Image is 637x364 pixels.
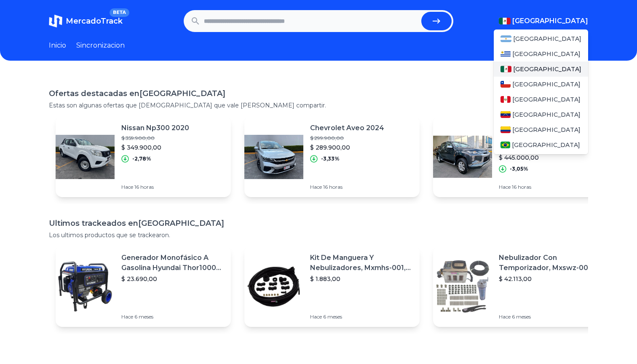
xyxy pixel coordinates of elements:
[494,92,588,107] a: Peru[GEOGRAPHIC_DATA]
[512,50,581,58] span: [GEOGRAPHIC_DATA]
[132,155,151,162] p: -2,78%
[56,127,115,186] img: Featured image
[76,40,125,51] a: Sincronizacion
[494,62,588,77] a: Mexico[GEOGRAPHIC_DATA]
[121,184,189,190] p: Hace 16 horas
[499,184,602,190] p: Hace 16 horas
[310,253,413,273] p: Kit De Manguera Y Nebulizadores, Mxmhs-001, 6m, 6 Tees, 8 Bo
[49,14,62,28] img: MercadoTrack
[433,246,608,327] a: Featured imageNebulizador Con Temporizador, Mxswz-009, 50m, 40 Boquillas$ 42.113,00Hace 6 meses
[494,122,588,137] a: Colombia[GEOGRAPHIC_DATA]
[499,275,602,283] p: $ 42.113,00
[310,135,384,142] p: $ 299.900,00
[121,135,189,142] p: $ 359.900,00
[500,126,511,133] img: Colombia
[500,81,511,88] img: Chile
[500,35,511,42] img: Argentina
[49,40,66,51] a: Inicio
[433,127,492,186] img: Featured image
[310,143,384,152] p: $ 289.900,00
[500,66,511,72] img: Mexico
[512,16,588,26] span: [GEOGRAPHIC_DATA]
[321,155,340,162] p: -3,33%
[500,111,511,118] img: Venezuela
[500,96,511,103] img: Peru
[512,95,581,104] span: [GEOGRAPHIC_DATA]
[121,253,224,273] p: Generador Monofásico A Gasolina Hyundai Thor10000 P 11.5 Kw
[513,35,581,43] span: [GEOGRAPHIC_DATA]
[49,231,588,239] p: Los ultimos productos que se trackearon.
[121,275,224,283] p: $ 23.690,00
[244,127,303,186] img: Featured image
[310,313,413,320] p: Hace 6 meses
[49,101,588,110] p: Estas son algunas ofertas que [DEMOGRAPHIC_DATA] que vale [PERSON_NAME] compartir.
[49,14,123,28] a: MercadoTrackBETA
[121,313,224,320] p: Hace 6 meses
[121,143,189,152] p: $ 349.900,00
[512,126,581,134] span: [GEOGRAPHIC_DATA]
[56,246,231,327] a: Featured imageGenerador Monofásico A Gasolina Hyundai Thor10000 P 11.5 Kw$ 23.690,00Hace 6 meses
[512,110,581,119] span: [GEOGRAPHIC_DATA]
[500,51,511,57] img: Uruguay
[500,142,510,148] img: Brasil
[510,166,528,172] p: -3,05%
[499,153,602,162] p: $ 445.000,00
[499,313,602,320] p: Hace 6 meses
[310,184,384,190] p: Hace 16 horas
[494,107,588,122] a: Venezuela[GEOGRAPHIC_DATA]
[513,65,581,73] span: [GEOGRAPHIC_DATA]
[244,246,420,327] a: Featured imageKit De Manguera Y Nebulizadores, Mxmhs-001, 6m, 6 Tees, 8 Bo$ 1.883,00Hace 6 meses
[494,31,588,46] a: Argentina[GEOGRAPHIC_DATA]
[49,217,588,229] h1: Ultimos trackeados en [GEOGRAPHIC_DATA]
[49,88,588,99] h1: Ofertas destacadas en [GEOGRAPHIC_DATA]
[499,16,588,26] button: [GEOGRAPHIC_DATA]
[433,116,608,197] a: Featured imageMitsubishi L200 Glx 4x4 Diesel 2022$ 459.000,00$ 445.000,00-3,05%Hace 16 horas
[121,123,189,133] p: Nissan Np300 2020
[244,116,420,197] a: Featured imageChevrolet Aveo 2024$ 299.900,00$ 289.900,00-3,33%Hace 16 horas
[110,8,129,17] span: BETA
[433,257,492,316] img: Featured image
[494,77,588,92] a: Chile[GEOGRAPHIC_DATA]
[512,80,581,88] span: [GEOGRAPHIC_DATA]
[310,275,413,283] p: $ 1.883,00
[494,46,588,62] a: Uruguay[GEOGRAPHIC_DATA]
[244,257,303,316] img: Featured image
[512,141,580,149] span: [GEOGRAPHIC_DATA]
[499,253,602,273] p: Nebulizador Con Temporizador, Mxswz-009, 50m, 40 Boquillas
[56,257,115,316] img: Featured image
[499,18,511,24] img: Mexico
[310,123,384,133] p: Chevrolet Aveo 2024
[494,137,588,153] a: Brasil[GEOGRAPHIC_DATA]
[66,16,123,26] span: MercadoTrack
[56,116,231,197] a: Featured imageNissan Np300 2020$ 359.900,00$ 349.900,00-2,78%Hace 16 horas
